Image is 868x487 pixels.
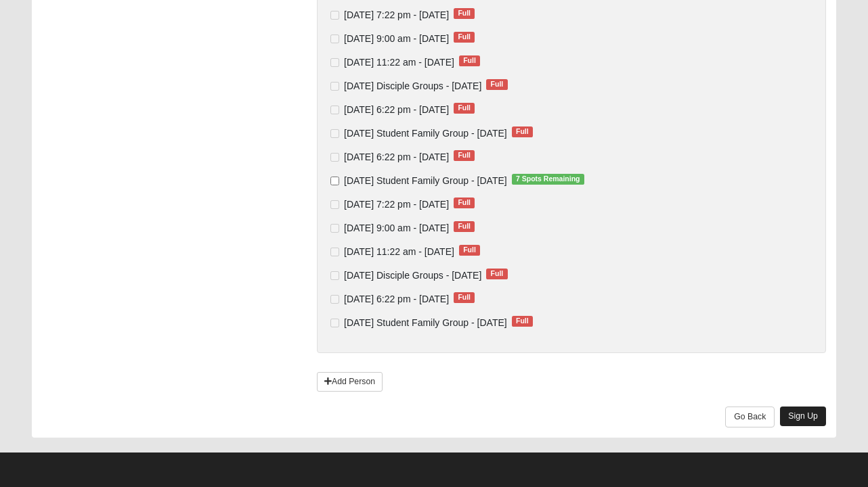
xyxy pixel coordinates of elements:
[330,11,339,20] input: [DATE] 7:22 pm - [DATE]Full
[344,223,449,233] span: [DATE] 9:00 am - [DATE]
[459,245,480,256] span: Full
[344,246,454,257] span: [DATE] 11:22 am - [DATE]
[344,317,507,328] span: [DATE] Student Family Group - [DATE]
[330,58,339,67] input: [DATE] 11:22 am - [DATE]Full
[330,177,339,185] input: [DATE] Student Family Group - [DATE]7 Spots Remaining
[454,103,475,114] span: Full
[512,126,533,137] span: Full
[454,8,475,19] span: Full
[330,224,339,233] input: [DATE] 9:00 am - [DATE]Full
[454,198,475,208] span: Full
[344,175,507,186] span: [DATE] Student Family Group - [DATE]
[725,407,775,427] a: Go Back
[344,57,454,68] span: [DATE] 11:22 am - [DATE]
[330,248,339,256] input: [DATE] 11:22 am - [DATE]Full
[317,372,383,392] a: Add Person
[454,32,475,43] span: Full
[344,294,449,304] span: [DATE] 6:22 pm - [DATE]
[344,104,449,115] span: [DATE] 6:22 pm - [DATE]
[344,199,449,210] span: [DATE] 7:22 pm - [DATE]
[330,34,339,43] input: [DATE] 9:00 am - [DATE]Full
[330,319,339,327] input: [DATE] Student Family Group - [DATE]Full
[330,295,339,304] input: [DATE] 6:22 pm - [DATE]Full
[330,153,339,162] input: [DATE] 6:22 pm - [DATE]Full
[454,221,475,232] span: Full
[330,82,339,91] input: [DATE] Disciple Groups - [DATE]Full
[486,79,507,90] span: Full
[344,152,449,162] span: [DATE] 6:22 pm - [DATE]
[512,174,584,185] span: 7 Spots Remaining
[454,150,475,161] span: Full
[330,129,339,138] input: [DATE] Student Family Group - [DATE]Full
[512,316,533,327] span: Full
[486,269,507,279] span: Full
[459,55,480,66] span: Full
[330,106,339,114] input: [DATE] 6:22 pm - [DATE]Full
[344,270,481,281] span: [DATE] Disciple Groups - [DATE]
[780,407,826,426] a: Sign Up
[344,9,449,20] span: [DATE] 7:22 pm - [DATE]
[330,200,339,209] input: [DATE] 7:22 pm - [DATE]Full
[454,292,475,303] span: Full
[344,128,507,139] span: [DATE] Student Family Group - [DATE]
[344,33,449,44] span: [DATE] 9:00 am - [DATE]
[330,271,339,280] input: [DATE] Disciple Groups - [DATE]Full
[344,80,481,91] span: [DATE] Disciple Groups - [DATE]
